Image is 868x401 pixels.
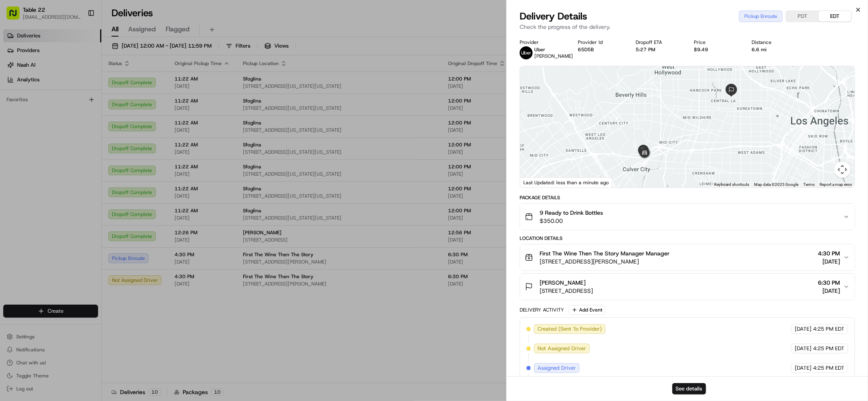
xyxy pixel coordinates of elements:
button: 65D5B [578,46,594,53]
button: EDT [819,11,851,22]
img: 1736555255976-a54dd68f-1ca7-489b-9aae-adbdc363a1c4 [8,78,23,92]
span: [DATE] [72,148,89,155]
a: Open this area in Google Maps (opens a new window) [522,177,549,187]
span: [DATE] [795,364,811,372]
span: • [68,126,70,133]
img: 8571987876998_91fb9ceb93ad5c398215_72.jpg [17,78,32,92]
span: 4:25 PM EDT [813,345,844,352]
p: Check the progress of the delivery. [520,23,855,31]
a: 💻API Documentation [66,179,134,193]
div: Start new chat [37,78,133,86]
div: 6.6 mi [752,46,797,53]
div: Package Details [520,194,855,201]
div: Delivery Activity [520,307,564,313]
a: 📗Knowledge Base [5,179,66,193]
button: See all [126,104,148,114]
span: $350.00 [540,217,603,225]
a: Powered byPylon [57,201,98,208]
div: Provider [520,39,565,46]
img: uber-new-logo.jpeg [520,46,533,59]
button: See details [672,383,706,394]
span: Created (Sent To Provider) [538,325,602,333]
button: Keyboard shortcuts [714,182,749,187]
span: Knowledge Base [16,182,62,190]
img: Google [522,177,549,187]
div: Dropoff ETA [636,39,681,46]
span: Delivery Details [520,10,587,23]
span: [PERSON_NAME] [25,126,66,133]
button: Map camera controls [834,161,851,178]
span: Pylon [81,202,98,208]
span: [DATE] [818,257,840,266]
div: Last Updated: less than a minute ago [520,177,612,187]
span: 9 Ready to Drink Bottles [540,209,603,217]
input: Clear [21,52,134,61]
span: [PERSON_NAME] [25,148,66,155]
span: 4:30 PM [818,249,840,257]
span: 6:30 PM [818,279,840,287]
div: 5:27 PM [636,46,681,53]
div: Price [694,39,739,46]
button: Add Event [569,305,605,315]
span: [PERSON_NAME] [540,279,586,287]
button: [PERSON_NAME][STREET_ADDRESS]6:30 PM[DATE] [520,274,855,300]
span: [DATE] [795,325,811,333]
span: [STREET_ADDRESS] [540,287,593,295]
img: Nash [8,8,24,24]
a: Report a map error [820,182,852,187]
span: Assigned Driver [538,364,576,372]
div: We're available if you need us! [37,86,112,92]
span: • [68,148,70,155]
button: 9 Ready to Drink Bottles$350.00 [520,204,855,230]
img: Angelique Valdez [8,140,21,153]
div: 💻 [69,183,75,189]
span: 4:25 PM EDT [813,364,844,372]
button: Start new chat [138,80,148,90]
span: [PERSON_NAME] [534,53,573,59]
div: 1 [640,158,649,167]
img: 1736555255976-a54dd68f-1ca7-489b-9aae-adbdc363a1c4 [16,126,23,133]
div: Location Details [520,235,855,242]
div: Distance [752,39,797,46]
span: Not Assigned Driver [538,345,586,352]
span: Uber [534,46,545,53]
span: [DATE] [818,287,840,295]
span: [STREET_ADDRESS][PERSON_NAME] [540,257,669,266]
button: PDT [786,11,819,22]
span: 4:25 PM EDT [813,325,844,333]
div: Past conversations [8,106,55,112]
div: $9.49 [694,46,739,53]
span: Map data ©2025 Google [754,182,798,187]
span: First The Wine Then The Story Manager Manager [540,249,669,257]
p: Welcome 👋 [8,33,148,46]
span: [DATE] [795,345,811,352]
a: Terms (opens in new tab) [803,182,815,187]
span: API Documentation [77,182,131,190]
img: 1736555255976-a54dd68f-1ca7-489b-9aae-adbdc363a1c4 [16,148,23,155]
div: Provider Id [578,39,623,46]
div: 📗 [8,183,15,189]
img: Masood Aslam [8,118,21,131]
span: [DATE] [72,126,89,133]
button: First The Wine Then The Story Manager Manager[STREET_ADDRESS][PERSON_NAME]4:30 PM[DATE] [520,244,855,270]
